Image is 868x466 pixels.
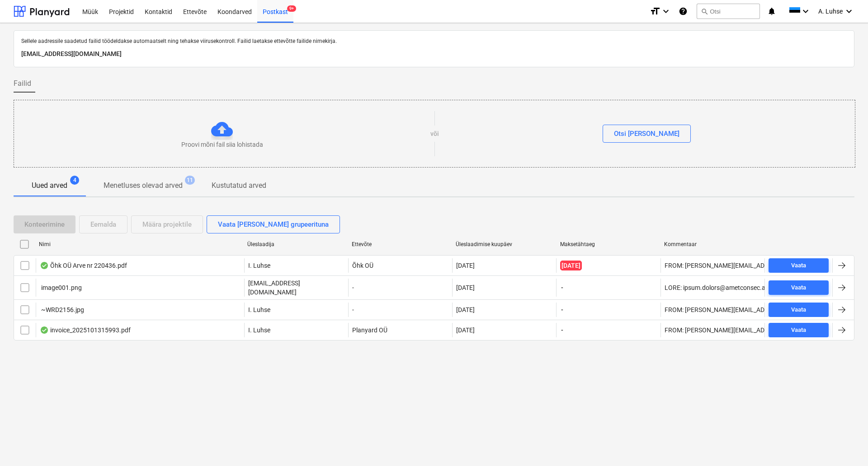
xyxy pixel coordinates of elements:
[39,241,240,247] div: Nimi
[769,258,829,273] button: Vaata
[247,241,344,247] div: Üleslaadija
[21,49,847,60] p: [EMAIL_ADDRESS][DOMAIN_NAME]
[456,284,475,291] div: [DATE]
[181,140,263,149] p: Proovi mõni fail siia lohistada
[560,241,657,247] div: Maksetähtaeg
[348,303,452,317] div: -
[456,241,553,247] div: Üleslaadimise kuupäev
[791,305,806,315] div: Vaata
[456,326,475,334] div: [DATE]
[248,279,344,297] p: [EMAIL_ADDRESS][DOMAIN_NAME]
[40,284,82,291] div: image001.png
[40,326,131,334] div: invoice_2025101315993.pdf
[614,128,679,140] div: Otsi [PERSON_NAME]
[248,305,270,314] p: I. Luhse
[791,325,806,336] div: Vaata
[32,180,67,191] p: Uued arved
[348,323,452,337] div: Planyard OÜ
[791,261,806,271] div: Vaata
[769,303,829,317] button: Vaata
[248,261,270,270] p: I. Luhse
[70,176,79,185] span: 4
[40,306,84,313] div: ~WRD2156.jpg
[14,78,31,89] span: Failid
[560,305,564,314] span: -
[664,241,761,247] div: Kommentaar
[348,258,452,273] div: Õhk OÜ
[40,326,49,334] div: Andmed failist loetud
[823,423,868,466] iframe: Chat Widget
[104,180,183,191] p: Menetluses olevad arved
[456,262,475,269] div: [DATE]
[40,262,49,269] div: Andmed failist loetud
[560,283,564,292] span: -
[248,326,270,335] p: I. Luhse
[823,423,868,466] div: Vestlusvidin
[348,279,452,297] div: -
[218,219,329,230] div: Vaata [PERSON_NAME] grupeerituna
[560,326,564,335] span: -
[769,280,829,295] button: Vaata
[352,241,449,247] div: Ettevõte
[185,176,195,185] span: 11
[21,38,847,45] p: Sellele aadressile saadetud failid töödeldakse automaatselt ning tehakse viirusekontroll. Failid ...
[456,306,475,313] div: [DATE]
[430,129,439,138] p: või
[212,180,266,191] p: Kustutatud arved
[603,125,691,143] button: Otsi [PERSON_NAME]
[14,100,855,168] div: Proovi mõni fail siia lohistadavõiOtsi [PERSON_NAME]
[40,262,127,269] div: Õhk OÜ Arve nr 220436.pdf
[560,261,582,270] span: [DATE]
[791,283,806,293] div: Vaata
[287,5,296,12] span: 9+
[207,215,340,233] button: Vaata [PERSON_NAME] grupeerituna
[769,323,829,337] button: Vaata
